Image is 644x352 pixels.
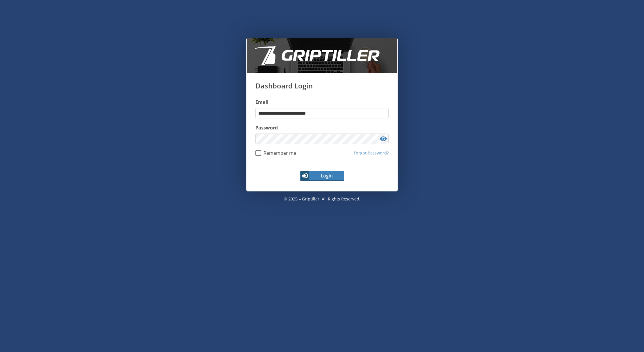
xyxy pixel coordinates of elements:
[246,191,398,207] p: © 2025 – Griptiller. All rights reserved.
[310,172,344,179] span: Login
[255,124,389,131] label: Password
[300,171,344,181] button: Login
[255,99,389,106] label: Email
[354,150,389,156] a: Forgot Password?
[261,150,296,156] span: Remember me
[255,82,389,94] h1: Dashboard Login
